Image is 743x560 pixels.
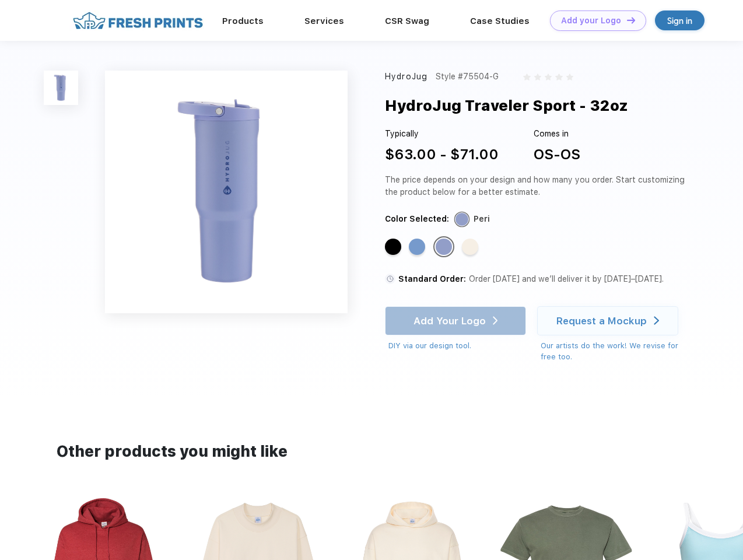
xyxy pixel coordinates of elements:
[566,73,573,80] img: gray_star.svg
[105,71,348,313] img: func=resize&h=640
[469,274,664,283] span: Order [DATE] and we’ll deliver it by [DATE]–[DATE].
[534,73,541,80] img: gray_star.svg
[222,16,264,26] a: Products
[409,239,425,255] div: Light Blue
[44,71,78,105] img: func=resize&h=100
[385,94,628,117] div: HydroJug Traveler Sport - 32oz
[385,144,499,165] div: $63.00 - $71.00
[534,144,580,165] div: OS-OS
[655,10,705,30] a: Sign in
[667,14,692,27] div: Sign in
[385,213,449,225] div: Color Selected:
[385,71,427,83] div: HydroJug
[545,73,552,80] img: gray_star.svg
[474,213,490,225] div: Peri
[69,10,206,31] img: fo%20logo%202.webp
[555,73,562,80] img: gray_star.svg
[385,274,395,284] img: standard order
[523,73,530,80] img: gray_star.svg
[462,239,478,255] div: Cream
[385,174,689,198] div: The price depends on your design and how many you order. Start customizing the product below for ...
[57,440,686,463] div: Other products you might like
[556,315,647,327] div: Request a Mockup
[385,128,499,140] div: Typically
[654,316,659,325] img: white arrow
[436,71,499,83] div: Style #75504-G
[534,128,580,140] div: Comes in
[388,340,526,352] div: DIY via our design tool.
[541,340,689,363] div: Our artists do the work! We revise for free too.
[398,274,466,283] span: Standard Order:
[436,239,452,255] div: Peri
[561,16,621,26] div: Add your Logo
[385,239,401,255] div: Black
[627,17,635,23] img: DT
